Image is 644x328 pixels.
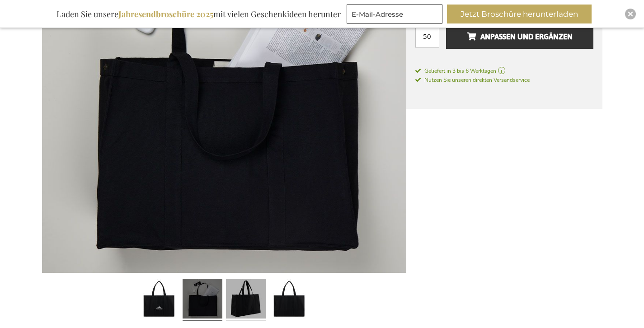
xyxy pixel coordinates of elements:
[415,75,530,84] a: Nutzen Sie unseren direkten Versandservice
[415,67,593,75] a: Geliefert in 3 bis 6 Werktagen
[628,11,633,17] img: Close
[415,76,530,84] span: Nutzen Sie unseren direkten Versandservice
[447,5,592,23] button: Jetzt Broschüre herunterladen
[226,275,266,325] a: Personalised Maxi Recycled Tote Bag - Black
[52,5,345,23] div: Laden Sie unsere mit vielen Geschenkideen herunter
[446,24,593,49] button: Anpassen und ergänzen
[118,9,213,19] b: Jahresendbroschüre 2025
[269,275,309,325] a: Personalised Maxi Recycled Tote Bag - Black
[183,275,222,325] a: Personalised Maxi Recycled Tote Bag - Black
[625,9,636,19] div: Close
[347,5,445,26] form: marketing offers and promotions
[139,275,179,325] a: Personalised Maxi Recycled Tote Bag - Black
[415,24,439,48] input: Menge
[467,29,573,44] span: Anpassen und ergänzen
[347,5,442,23] input: E-Mail-Adresse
